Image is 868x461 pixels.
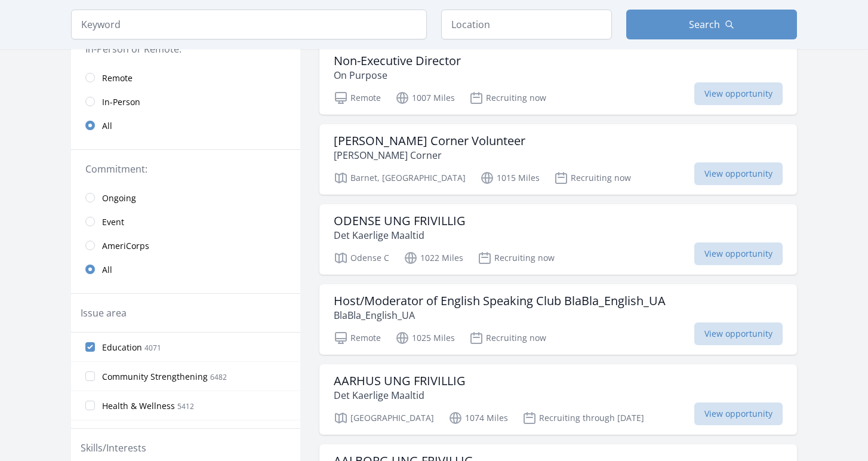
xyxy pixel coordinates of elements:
[334,171,466,185] p: Barnet, [GEOGRAPHIC_DATA]
[81,441,146,455] legend: Skills/Interests
[71,210,300,233] a: Event
[319,284,797,355] a: Host/Moderator of English Speaking Club BlaBla_English_UA BlaBla_English_UA Remote 1025 Miles Rec...
[478,251,555,265] p: Recruiting now
[210,372,227,382] span: 6482
[71,257,300,281] a: All
[334,214,466,228] h3: ODENSE UNG FRIVILLIG
[319,124,797,195] a: [PERSON_NAME] Corner Volunteer [PERSON_NAME] Corner Barnet, [GEOGRAPHIC_DATA] 1015 Miles Recruiti...
[71,66,300,90] a: Remote
[554,171,631,185] p: Recruiting now
[395,91,455,105] p: 1007 Miles
[334,388,466,402] p: Det Kaerlige Maaltid
[334,294,666,308] h3: Host/Moderator of English Speaking Club BlaBla_English_UA
[102,120,112,132] span: All
[71,186,300,210] a: Ongoing
[334,91,381,105] p: Remote
[522,411,644,425] p: Recruiting through [DATE]
[102,240,149,252] span: AmeriCorps
[319,44,797,115] a: Non-Executive Director On Purpose Remote 1007 Miles Recruiting now View opportunity
[102,400,175,412] span: Health & Wellness
[334,68,461,82] p: On Purpose
[85,42,286,56] legend: In-Person or Remote:
[334,134,525,148] h3: [PERSON_NAME] Corner Volunteer
[469,331,546,345] p: Recruiting now
[319,204,797,275] a: ODENSE UNG FRIVILLIG Det Kaerlige Maaltid Odense C 1022 Miles Recruiting now View opportunity
[102,192,136,204] span: Ongoing
[404,251,463,265] p: 1022 Miles
[441,10,612,39] input: Location
[334,251,389,265] p: Odense C
[102,72,133,84] span: Remote
[71,90,300,113] a: In-Person
[71,113,300,137] a: All
[694,322,783,345] span: View opportunity
[102,264,112,276] span: All
[469,91,546,105] p: Recruiting now
[334,54,461,68] h3: Non-Executive Director
[689,17,720,32] span: Search
[177,401,194,411] span: 5412
[81,306,127,320] legend: Issue area
[102,371,208,383] span: Community Strengthening
[102,216,124,228] span: Event
[334,374,466,388] h3: AARHUS UNG FRIVILLIG
[334,308,666,322] p: BlaBla_English_UA
[626,10,797,39] button: Search
[480,171,540,185] p: 1015 Miles
[85,162,286,176] legend: Commitment:
[334,148,525,162] p: [PERSON_NAME] Corner
[694,162,783,185] span: View opportunity
[395,331,455,345] p: 1025 Miles
[334,411,434,425] p: [GEOGRAPHIC_DATA]
[694,242,783,265] span: View opportunity
[102,96,140,108] span: In-Person
[85,401,95,410] input: Health & Wellness 5412
[85,371,95,381] input: Community Strengthening 6482
[334,331,381,345] p: Remote
[694,82,783,105] span: View opportunity
[102,342,142,354] span: Education
[694,402,783,425] span: View opportunity
[334,228,466,242] p: Det Kaerlige Maaltid
[144,343,161,353] span: 4071
[85,342,95,352] input: Education 4071
[71,10,427,39] input: Keyword
[448,411,508,425] p: 1074 Miles
[319,364,797,435] a: AARHUS UNG FRIVILLIG Det Kaerlige Maaltid [GEOGRAPHIC_DATA] 1074 Miles Recruiting through [DATE] ...
[71,233,300,257] a: AmeriCorps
